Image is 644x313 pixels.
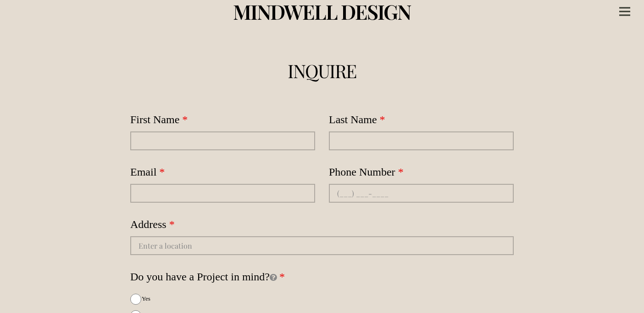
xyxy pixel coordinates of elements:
[130,159,165,184] label: Email
[130,294,141,305] input: Yes
[130,236,514,255] input: autocomplete
[329,107,385,131] label: Last Name
[130,212,175,236] label: Address
[329,184,514,203] input: (___) ___-____
[329,159,404,184] label: Phone Number
[130,107,188,131] label: First Name
[130,264,285,289] label: Do you have a Project in mind?
[142,295,150,302] span: Yes
[112,60,532,82] h2: Inquire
